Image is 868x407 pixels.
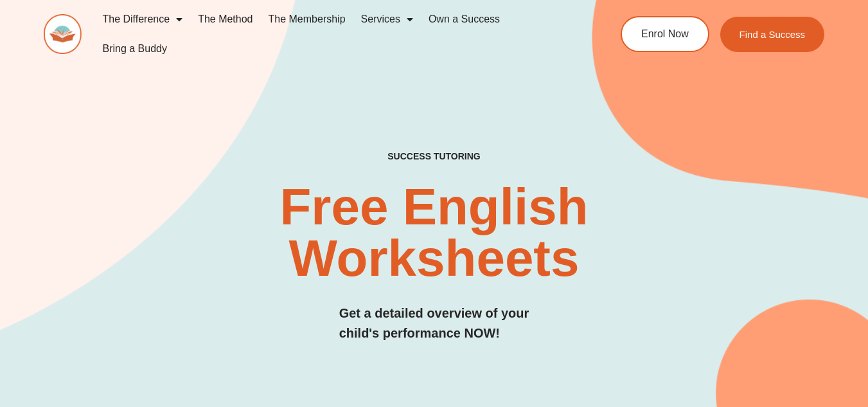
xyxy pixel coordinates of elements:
[261,5,353,34] a: The Membership
[190,5,260,34] a: The Method
[621,16,709,52] a: Enrol Now
[94,34,175,64] a: Bring a Buddy
[319,151,550,162] h4: SUCCESS TUTORING​
[339,303,529,343] h3: Get a detailed overview of your child's performance NOW!
[94,5,576,64] nav: Menu
[176,181,691,284] h2: Free English Worksheets​
[421,5,508,34] a: Own a Success
[740,30,806,39] span: Find a Success
[720,17,825,52] a: Find a Success
[94,5,190,34] a: The Difference
[641,29,689,39] span: Enrol Now
[353,5,421,34] a: Services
